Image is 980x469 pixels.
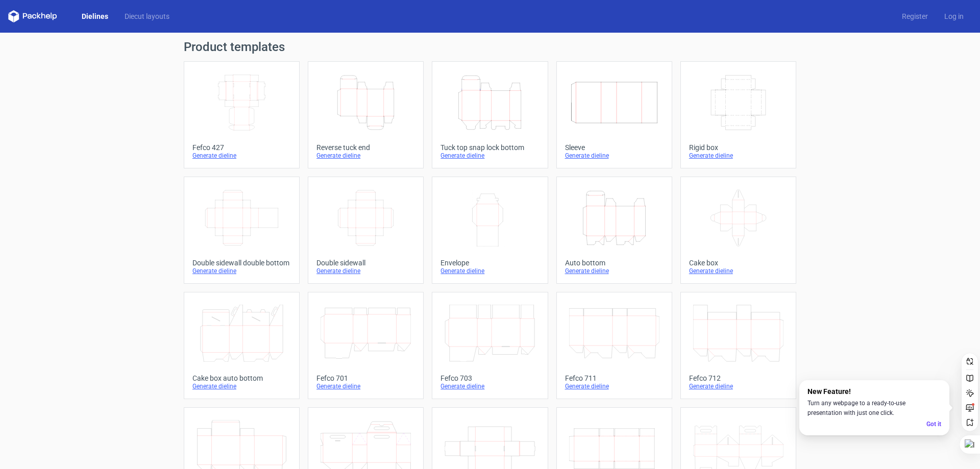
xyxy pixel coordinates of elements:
[192,374,291,382] div: Cake box auto bottom
[689,152,788,160] div: Generate dieline
[316,267,415,275] div: Generate dieline
[308,177,424,284] a: Double sidewallGenerate dieline
[432,292,548,399] a: Fefco 703Generate dieline
[73,11,116,21] a: Dielines
[308,61,424,168] a: Reverse tuck endGenerate dieline
[432,177,548,284] a: EnvelopeGenerate dieline
[316,382,415,390] div: Generate dieline
[316,143,415,152] div: Reverse tuck end
[680,292,796,399] a: Fefco 712Generate dieline
[184,61,300,168] a: Fefco 427Generate dieline
[440,143,539,152] div: Tuck top snap lock bottom
[565,267,664,275] div: Generate dieline
[308,292,424,399] a: Fefco 701Generate dieline
[689,143,788,152] div: Rigid box
[565,382,664,390] div: Generate dieline
[316,259,415,267] div: Double sidewall
[556,177,672,284] a: Auto bottomGenerate dieline
[936,11,972,21] a: Log in
[192,143,291,152] div: Fefco 427
[689,267,788,275] div: Generate dieline
[192,267,291,275] div: Generate dieline
[565,259,664,267] div: Auto bottom
[894,11,936,21] a: Register
[192,382,291,390] div: Generate dieline
[432,61,548,168] a: Tuck top snap lock bottomGenerate dieline
[689,259,788,267] div: Cake box
[440,152,539,160] div: Generate dieline
[184,41,796,53] h1: Product templates
[689,382,788,390] div: Generate dieline
[680,61,796,168] a: Rigid boxGenerate dieline
[689,374,788,382] div: Fefco 712
[184,177,300,284] a: Double sidewall double bottomGenerate dieline
[556,292,672,399] a: Fefco 711Generate dieline
[440,267,539,275] div: Generate dieline
[116,11,178,21] a: Diecut layouts
[680,177,796,284] a: Cake boxGenerate dieline
[556,61,672,168] a: SleeveGenerate dieline
[440,382,539,390] div: Generate dieline
[440,259,539,267] div: Envelope
[316,152,415,160] div: Generate dieline
[440,374,539,382] div: Fefco 703
[565,143,664,152] div: Sleeve
[565,374,664,382] div: Fefco 711
[316,374,415,382] div: Fefco 701
[565,152,664,160] div: Generate dieline
[184,292,300,399] a: Cake box auto bottomGenerate dieline
[192,259,291,267] div: Double sidewall double bottom
[192,152,291,160] div: Generate dieline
